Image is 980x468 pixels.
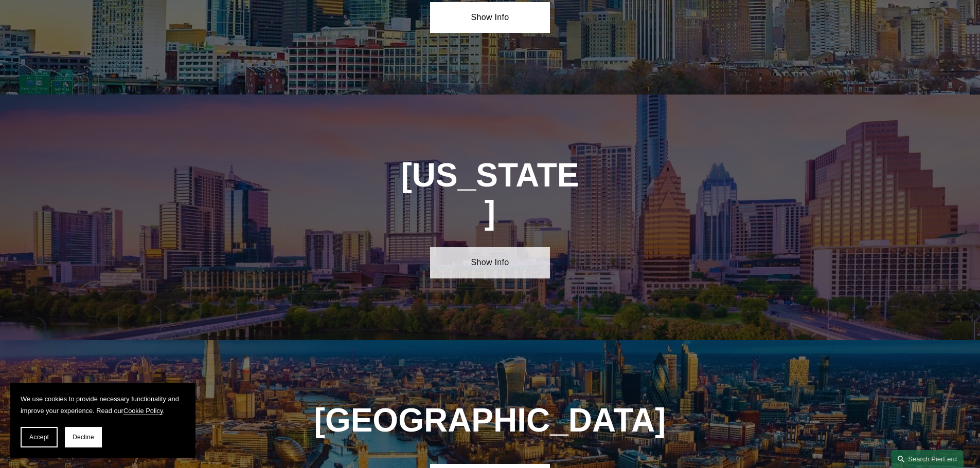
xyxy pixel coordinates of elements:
[73,434,94,441] span: Decline
[430,247,550,278] a: Show Info
[10,383,195,458] section: Cookie banner
[65,427,102,447] button: Decline
[310,402,670,439] h1: [GEOGRAPHIC_DATA]
[21,393,185,417] p: We use cookies to provide necessary functionality and improve your experience. Read our .
[123,407,163,415] a: Cookie Policy
[29,434,49,441] span: Accept
[400,157,580,232] h1: [US_STATE]
[892,450,964,468] a: Search this site
[430,2,550,33] a: Show Info
[21,427,58,447] button: Accept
